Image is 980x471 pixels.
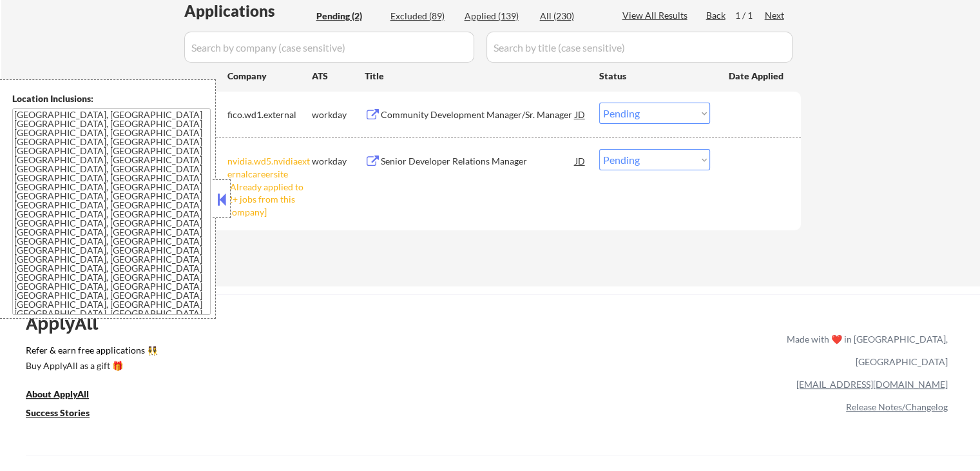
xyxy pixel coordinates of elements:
u: About ApplyAll [26,388,89,399]
a: Buy ApplyAll as a gift 🎁 [26,359,155,376]
div: All (230) [540,10,604,23]
div: ApplyAll [26,312,113,334]
input: Search by company (case sensitive) [184,32,474,63]
div: nvidia.wd5.nvidiaexternalcareersite [Already applied to 2+ jobs from this company] [227,155,312,218]
div: Date Applied [729,70,785,83]
div: Applied (139) [465,10,529,23]
div: View All Results [622,9,691,22]
div: Location Inclusions: [12,92,211,105]
a: Success Stories [26,406,107,423]
div: Status [599,64,710,87]
div: Company [227,70,312,83]
a: Release Notes/Changelog [846,401,948,412]
div: Applications [184,3,312,19]
div: Back [706,9,727,22]
div: workday [312,108,365,121]
div: fico.wd1.external [227,108,312,121]
div: JD [574,103,587,126]
div: Senior Developer Relations Manager [381,155,575,168]
input: Search by title (case sensitive) [486,32,793,63]
a: About ApplyAll [26,388,107,404]
a: Refer & earn free applications 👯‍♀️ [26,346,517,359]
div: workday [312,155,365,168]
div: Pending (2) [316,10,381,23]
u: Success Stories [26,407,90,418]
div: Excluded (89) [390,10,455,23]
div: Next [765,9,785,22]
a: [EMAIL_ADDRESS][DOMAIN_NAME] [796,379,948,390]
div: Community Development Manager/Sr. Manager [381,108,575,121]
div: Made with ❤️ in [GEOGRAPHIC_DATA], [GEOGRAPHIC_DATA] [782,328,948,373]
div: Buy ApplyAll as a gift 🎁 [26,361,155,370]
div: JD [574,149,587,172]
div: ATS [312,70,365,83]
div: 1 / 1 [735,9,765,22]
div: Title [365,70,587,83]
